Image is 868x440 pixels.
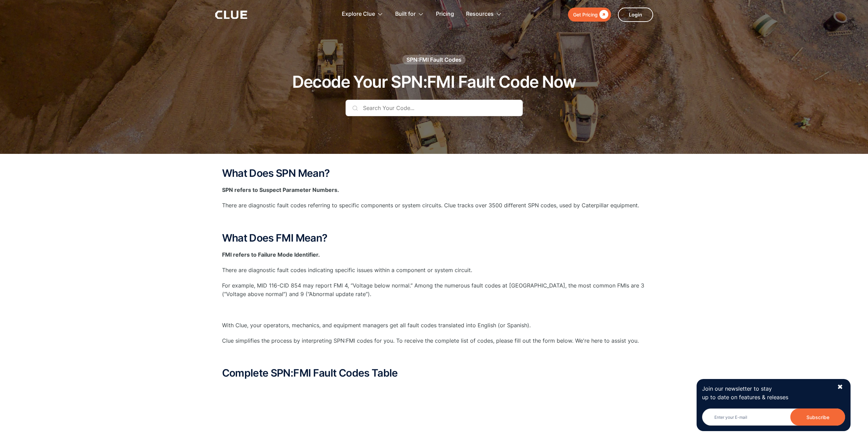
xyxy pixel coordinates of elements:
strong: FMI refers to Failure Mode Identifier. [222,251,320,258]
div: Get Pricing [573,10,598,19]
input: Search Your Code... [346,100,523,116]
p: There are diagnostic fault codes indicating specific issues within a component or system circuit. [222,266,646,274]
a: Pricing [436,3,454,25]
input: Enter your E-mail [702,408,845,426]
div:  [598,10,608,19]
a: Login [618,8,653,22]
h2: What Does FMI Mean? [222,232,646,244]
div: Resources [466,3,494,25]
p: With Clue, your operators, mechanics, and equipment managers get all fault codes translated into ... [222,321,646,330]
p: ‍ [222,386,646,394]
input: Subscribe [790,408,845,426]
p: ‍ [222,306,646,314]
div: ✖ [837,383,843,391]
p: ‍ [222,352,646,360]
p: Join our newsletter to stay up to date on features & releases [702,384,831,402]
a: Get Pricing [568,8,611,22]
p: For example, MID 116-CID 854 may report FMI 4, “Voltage below normal.” Among the numerous fault c... [222,281,646,298]
h2: Complete SPN:FMI Fault Codes Table [222,367,646,379]
h2: What Does SPN Mean? [222,168,646,179]
div: Explore Clue [342,3,375,25]
div: SPN:FMI Fault Codes [406,56,462,63]
p: There are diagnostic fault codes referring to specific components or system circuits. Clue tracks... [222,201,646,210]
p: Clue simplifies the process by interpreting SPN:FMI codes for you. To receive the complete list o... [222,337,646,345]
p: ‍ [222,217,646,225]
h1: Decode Your SPN:FMI Fault Code Now [292,73,576,91]
div: Built for [395,3,416,25]
strong: SPN refers to Suspect Parameter Numbers. [222,186,339,193]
